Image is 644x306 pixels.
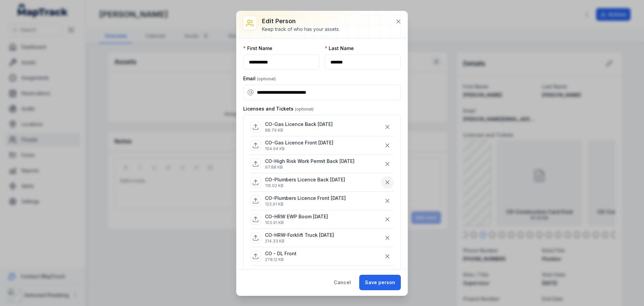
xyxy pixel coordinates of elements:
[265,250,297,257] p: CO - DL Front
[243,45,272,52] label: First Name
[265,232,334,238] p: CO-HRW-Forklift Truck [DATE]
[328,275,357,290] button: Cancel
[265,202,346,207] p: 123.91 KB
[265,176,345,183] p: CO-Plumbers Licence Back [DATE]
[265,183,345,188] p: 116.02 KB
[243,75,276,82] label: Email
[265,238,334,244] p: 214.33 KB
[325,45,354,52] label: Last Name
[262,16,340,26] h3: Edit person
[265,213,328,220] p: CO-HRW EWP Boom [DATE]
[243,105,314,112] label: Licenses and Tickets
[265,158,355,165] p: CO-High Risk Work Permit Back [DATE]
[265,146,333,151] p: 104.94 KB
[265,139,333,146] p: CO-Gas Licence Front [DATE]
[265,257,297,262] p: 278.12 KB
[262,26,340,33] div: Keep track of who has your assets.
[265,165,355,170] p: 97.88 KB
[265,121,333,128] p: CO-Gas Licence Back [DATE]
[265,220,328,225] p: 103.91 KB
[265,269,292,275] p: CO DL Back
[359,275,401,290] button: Save person
[265,195,346,202] p: CO-Plumbers Licence Front [DATE]
[265,128,333,133] p: 88.79 KB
